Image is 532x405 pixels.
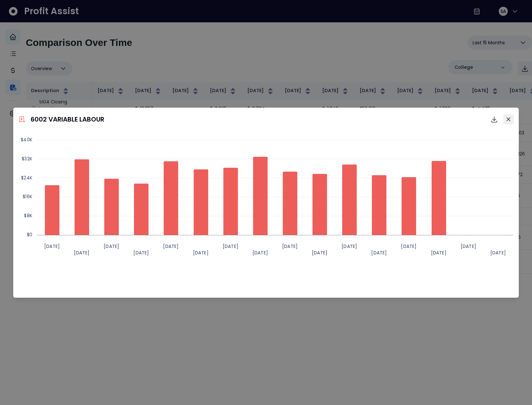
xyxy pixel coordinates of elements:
[461,243,476,250] text: [DATE]
[31,114,104,124] p: 6002 VARIABLE LABOUR
[401,243,417,250] text: [DATE]
[163,243,179,250] text: [DATE]
[44,243,60,250] text: [DATE]
[24,212,33,219] text: $8K
[342,243,357,250] text: [DATE]
[27,231,32,238] text: $0
[104,243,119,250] text: [DATE]
[193,250,209,256] text: [DATE]
[488,113,501,126] button: Download options
[23,193,32,200] text: $16K
[312,250,327,256] text: [DATE]
[22,155,32,162] text: $32K
[223,243,238,250] text: [DATE]
[21,136,32,143] text: $40K
[134,250,149,256] text: [DATE]
[431,250,446,256] text: [DATE]
[21,175,32,181] text: $24K
[74,250,89,256] text: [DATE]
[372,250,387,256] text: [DATE]
[503,114,514,124] button: Close
[252,250,268,256] text: [DATE]
[490,250,506,256] text: [DATE]
[282,243,298,250] text: [DATE]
